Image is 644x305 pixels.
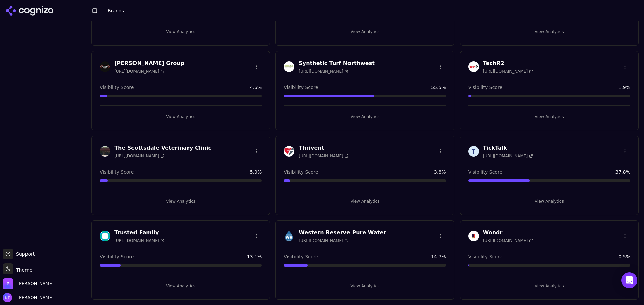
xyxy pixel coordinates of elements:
[468,84,502,91] span: Visibility Score
[468,281,630,291] button: View Analytics
[100,169,134,175] span: Visibility Score
[299,59,375,67] h3: Synthetic Turf Northwest
[3,278,13,289] img: Perrill
[13,251,35,257] span: Support
[284,61,294,72] img: Synthetic Turf Northwest
[483,144,533,152] h3: TickTalk
[615,169,630,175] span: 37.8 %
[299,69,348,74] span: [URL][DOMAIN_NAME]
[483,59,533,67] h3: TechR2
[100,84,134,91] span: Visibility Score
[13,267,32,273] span: Theme
[468,169,502,175] span: Visibility Score
[483,69,533,74] span: [URL][DOMAIN_NAME]
[100,61,110,72] img: Steffes Group
[299,229,386,237] h3: Western Reserve Pure Water
[284,196,446,207] button: View Analytics
[483,153,533,159] span: [URL][DOMAIN_NAME]
[284,281,446,291] button: View Analytics
[3,278,54,289] button: Open organization switcher
[434,169,446,175] span: 3.8 %
[483,238,533,243] span: [URL][DOMAIN_NAME]
[468,61,479,72] img: TechR2
[468,231,479,241] img: Wondr
[284,26,446,37] button: View Analytics
[100,26,262,37] button: View Analytics
[250,169,262,175] span: 5.0 %
[468,111,630,122] button: View Analytics
[618,253,630,260] span: 0.5 %
[108,8,124,13] span: Brands
[284,169,318,175] span: Visibility Score
[100,253,134,260] span: Visibility Score
[468,146,479,157] img: TickTalk
[100,231,110,241] img: Trusted Family
[114,59,184,67] h3: [PERSON_NAME] Group
[15,295,54,301] span: [PERSON_NAME]
[431,253,446,260] span: 14.7 %
[17,281,54,287] span: Perrill
[468,196,630,207] button: View Analytics
[3,293,54,302] button: Open user button
[108,7,124,14] nav: breadcrumb
[114,153,164,159] span: [URL][DOMAIN_NAME]
[247,253,262,260] span: 13.1 %
[114,144,211,152] h3: The Scottsdale Veterinary Clinic
[284,111,446,122] button: View Analytics
[284,84,318,91] span: Visibility Score
[431,84,446,91] span: 55.5 %
[250,84,262,91] span: 4.6 %
[100,196,262,207] button: View Analytics
[299,144,348,152] h3: Thrivent
[299,153,348,159] span: [URL][DOMAIN_NAME]
[299,238,348,243] span: [URL][DOMAIN_NAME]
[483,229,533,237] h3: Wondr
[3,293,12,302] img: Nate Tower
[100,281,262,291] button: View Analytics
[114,238,164,243] span: [URL][DOMAIN_NAME]
[114,69,164,74] span: [URL][DOMAIN_NAME]
[114,229,164,237] h3: Trusted Family
[618,84,630,91] span: 1.9 %
[284,146,294,157] img: Thrivent
[468,253,502,260] span: Visibility Score
[100,111,262,122] button: View Analytics
[621,272,637,288] div: Open Intercom Messenger
[100,146,110,157] img: The Scottsdale Veterinary Clinic
[284,231,294,241] img: Western Reserve Pure Water
[468,26,630,37] button: View Analytics
[284,253,318,260] span: Visibility Score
